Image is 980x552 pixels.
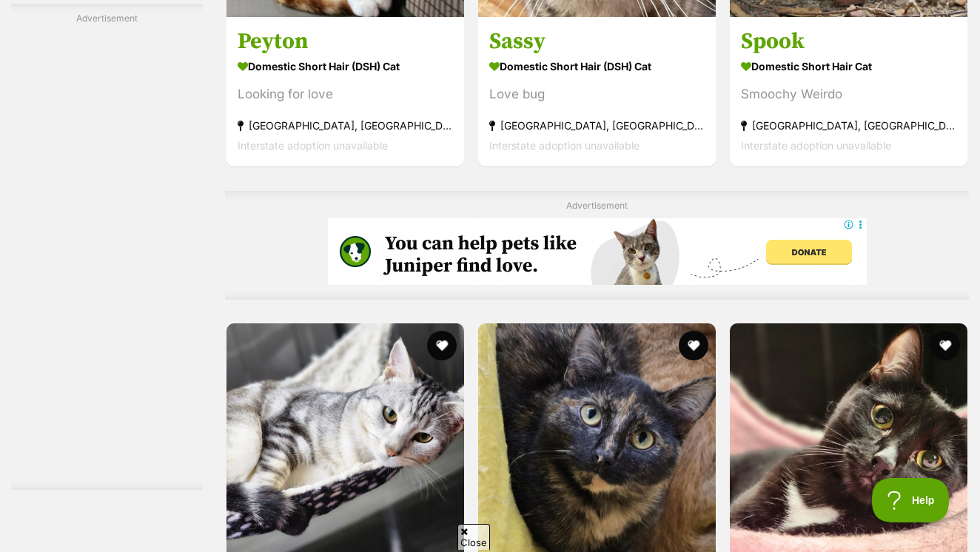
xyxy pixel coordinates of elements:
span: Interstate adoption unavailable [741,140,891,152]
div: Looking for love [238,85,453,105]
h3: Sassy [489,28,705,56]
a: Sassy Domestic Short Hair (DSH) Cat Love bug [GEOGRAPHIC_DATA], [GEOGRAPHIC_DATA] Interstate adop... [478,17,716,167]
strong: [GEOGRAPHIC_DATA], [GEOGRAPHIC_DATA] [741,116,956,136]
button: favourite [427,331,457,360]
div: Smoochy Weirdo [741,85,956,105]
button: favourite [679,331,708,360]
a: Peyton Domestic Short Hair (DSH) Cat Looking for love [GEOGRAPHIC_DATA], [GEOGRAPHIC_DATA] Inters... [226,17,464,167]
iframe: Advertisement [48,31,167,475]
strong: Domestic Short Hair (DSH) Cat [489,56,705,78]
iframe: Advertisement [328,218,867,285]
strong: [GEOGRAPHIC_DATA], [GEOGRAPHIC_DATA] [489,116,705,136]
span: Interstate adoption unavailable [238,140,388,152]
a: Spook Domestic Short Hair Cat Smoochy Weirdo [GEOGRAPHIC_DATA], [GEOGRAPHIC_DATA] Interstate adop... [730,17,967,167]
strong: Domestic Short Hair Cat [741,56,956,78]
div: Advertisement [11,4,203,490]
button: favourite [930,331,960,360]
iframe: Help Scout Beacon - Open [872,478,950,522]
div: Love bug [489,85,705,105]
span: Close [457,524,490,550]
h3: Peyton [238,28,453,56]
h3: Spook [741,28,956,56]
strong: [GEOGRAPHIC_DATA], [GEOGRAPHIC_DATA] [238,116,453,136]
strong: Domestic Short Hair (DSH) Cat [238,56,453,78]
span: Interstate adoption unavailable [489,140,640,152]
div: Advertisement [225,191,969,300]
